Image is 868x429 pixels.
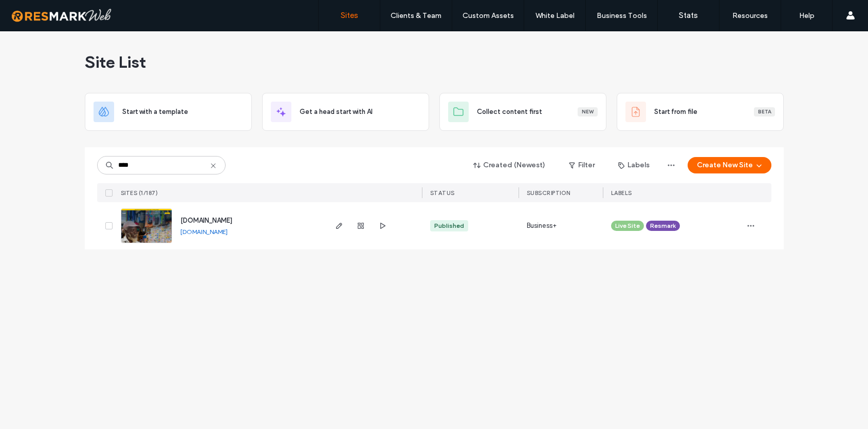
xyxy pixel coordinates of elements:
a: [DOMAIN_NAME] [180,217,232,224]
span: Start with a template [122,107,188,117]
div: Collect content firstNew [439,93,606,131]
label: Custom Assets [463,11,514,20]
span: SITES (1/187) [121,189,158,197]
label: Help [799,11,815,20]
span: Resmark [650,221,676,230]
div: Beta [754,107,775,116]
label: Stats [679,11,698,20]
button: Labels [609,157,659,173]
span: Site List [85,52,146,72]
div: Get a head start with AI [262,93,429,131]
span: Start from file [654,107,697,117]
label: Business Tools [597,11,647,20]
span: Business+ [527,221,557,231]
label: Resources [732,11,768,20]
button: Filter [559,157,605,173]
span: SUBSCRIPTION [527,189,570,197]
span: Get a head start with AI [300,107,373,117]
div: New [578,107,598,116]
label: Clients & Team [391,11,441,20]
label: White Label [535,11,575,20]
span: STATUS [430,189,455,197]
div: Published [434,221,464,230]
button: Create New Site [688,157,771,173]
span: Collect content first [477,107,542,117]
span: Live Site [615,221,640,230]
span: LABELS [611,189,632,197]
div: Start from fileBeta [617,93,784,131]
label: Sites [341,11,358,20]
div: Start with a template [85,93,252,131]
a: [DOMAIN_NAME] [180,228,228,236]
button: Created (Newest) [465,157,555,173]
